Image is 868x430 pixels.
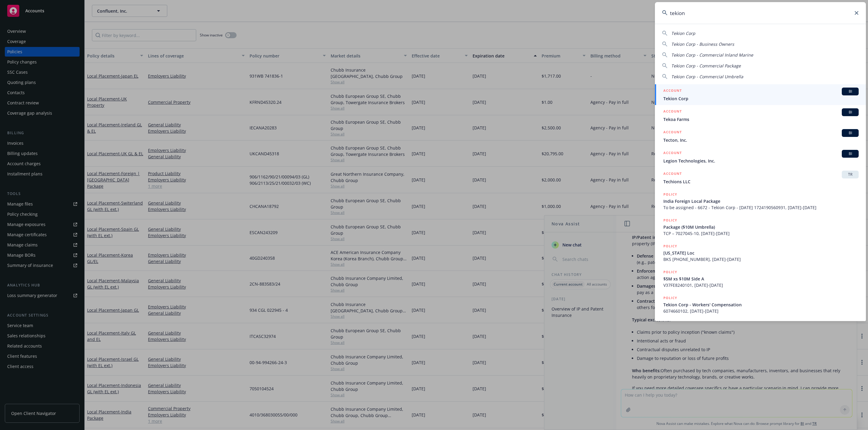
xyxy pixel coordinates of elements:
[655,126,866,147] a: ACCOUNTBITecton, Inc.
[663,116,859,122] span: Tekoa Farms
[663,250,859,256] span: [US_STATE] Loc
[844,151,856,156] span: BI
[655,167,866,188] a: ACCOUNTTRTechions LLC
[663,129,682,136] h5: ACCOUNT
[671,52,753,58] span: Tekion Corp - Commercial Inland Marine
[671,63,741,69] span: Tekion Corp - Commercial Package
[663,137,859,143] span: Tecton, Inc.
[655,214,866,240] a: POLICYPackage ($10M Umbrella)TCP – 7027045-10, [DATE]-[DATE]
[663,230,859,237] span: TCP – 7027045-10, [DATE]-[DATE]
[663,108,682,116] h5: ACCOUNT
[671,30,695,36] span: Tekion Corp
[655,105,866,126] a: ACCOUNTBITekoa Farms
[663,282,859,288] span: V37FE8240101, [DATE]-[DATE]
[663,217,677,223] h5: POLICY
[663,224,859,230] span: Package ($10M Umbrella)
[844,172,856,177] span: TR
[655,266,866,292] a: POLICY$5M xs $10M Side AV37FE8240101, [DATE]-[DATE]
[663,204,859,211] span: To be assigned - 6672 - Tekion Corp - [DATE] 1724190560931, [DATE]-[DATE]
[655,2,866,24] input: Search...
[663,171,682,178] h5: ACCOUNT
[663,243,677,249] h5: POLICY
[663,150,682,157] h5: ACCOUNT
[663,302,859,308] span: Tekion Corp - Workers' Compensation
[671,41,734,47] span: Tekion Corp - Business Owners
[663,88,682,95] h5: ACCOUNT
[663,198,859,204] span: India Foreign Local Package
[663,295,677,301] h5: POLICY
[655,147,866,167] a: ACCOUNTBILegion Technologies, Inc.
[663,158,859,164] span: Legion Technologies, Inc.
[663,276,859,282] span: $5M xs $10M Side A
[844,110,856,115] span: BI
[655,84,866,105] a: ACCOUNTBITekion Corp
[655,240,866,266] a: POLICY[US_STATE] LocBKS [PHONE_NUMBER], [DATE]-[DATE]
[663,191,677,197] h5: POLICY
[663,178,859,185] span: Techions LLC
[663,95,859,102] span: Tekion Corp
[844,130,856,136] span: BI
[671,74,743,79] span: Tekion Corp - Commercial Umbrella
[663,256,859,262] span: BKS [PHONE_NUMBER], [DATE]-[DATE]
[655,292,866,317] a: POLICYTekion Corp - Workers' Compensation6074660102, [DATE]-[DATE]
[655,188,866,214] a: POLICYIndia Foreign Local PackageTo be assigned - 6672 - Tekion Corp - [DATE] 1724190560931, [DAT...
[844,89,856,94] span: BI
[663,269,677,275] h5: POLICY
[663,308,859,314] span: 6074660102, [DATE]-[DATE]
